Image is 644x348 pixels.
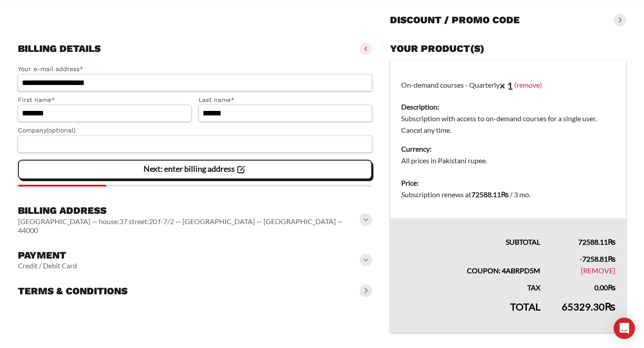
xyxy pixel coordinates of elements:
span: 7258.81 [582,255,615,263]
span: ₨ [608,255,615,263]
dt: Currency: [401,143,615,155]
dd: All prices in Pakistani rupee. [401,155,615,166]
h3: Terms & conditions [18,285,127,297]
bdi: 72588.11 [578,238,615,246]
vaadin-button: Next: enter billing address [18,160,372,179]
th: Coupon: 4ABRPD5M [390,248,551,276]
bdi: 65329.30 [562,301,615,313]
h3: Billing address [18,204,361,217]
span: ₨ [605,301,615,313]
bdi: 72588.11 [471,190,508,199]
h3: Billing details [18,42,101,55]
span: Subscription renews at . [401,190,530,199]
h3: Discount / promo code [390,14,520,26]
th: Subtotal [390,218,551,248]
span: ₨ [501,190,508,199]
label: Last name [199,95,372,105]
span: (optional) [47,127,76,134]
span: ₨ [608,283,615,292]
td: - [551,248,626,276]
a: Remove 4ABRPD5M coupon [581,266,615,275]
th: Tax [390,276,551,293]
dd: Subscription with access to on-demand courses for a single user. Cancel any time. [401,113,615,136]
span: ₨ [608,238,615,246]
h3: Payment [18,249,77,262]
div: Open Intercom Messenger [614,318,635,339]
vaadin-horizontal-layout: [GEOGRAPHIC_DATA] — house:37 street:20 f-7/2 — [GEOGRAPHIC_DATA] — [GEOGRAPHIC_DATA] — 44000 [18,217,361,235]
dt: Price: [401,177,615,189]
td: On-demand courses - Quarterly [390,60,627,172]
bdi: 0.00 [594,283,615,292]
label: Your e-mail address [18,64,372,74]
th: Total [390,293,551,333]
label: Company [18,125,372,136]
a: (remove) [514,81,542,89]
span: / 3 mo [510,190,529,199]
vaadin-horizontal-layout: Credit / Debit Card [18,261,77,270]
label: First name [18,95,191,105]
dt: Description: [401,101,615,113]
strong: × 1 [500,80,513,92]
